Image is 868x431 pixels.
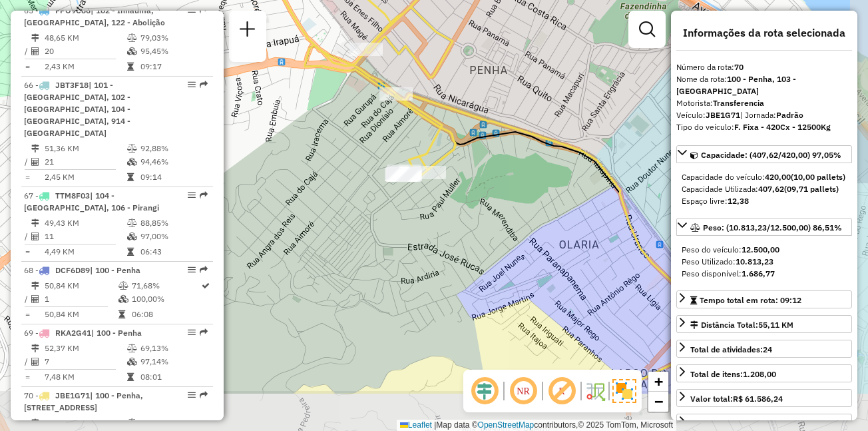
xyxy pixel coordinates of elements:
[140,245,207,258] td: 06:43
[469,375,501,407] span: Ocultar deslocamento
[676,121,852,133] div: Tipo do veículo:
[140,45,207,58] td: 95,45%
[55,328,91,338] span: RKA2G41
[24,370,31,384] td: =
[44,45,126,58] td: 20
[118,282,128,290] i: % de utilização do peso
[31,158,39,166] i: Total de Atividades
[676,166,852,213] div: Capacidade: (407,62/420,00) 97,05%
[31,145,39,153] i: Distância Total
[44,155,126,169] td: 21
[654,393,663,410] span: −
[648,392,668,412] a: Zoom out
[791,172,845,182] strong: (10,00 pallets)
[140,355,207,368] td: 97,14%
[676,73,852,97] div: Nome da rota:
[31,358,39,366] i: Total de Atividades
[31,232,39,240] i: Total de Atividades
[713,98,764,108] strong: Transferencia
[44,245,126,258] td: 4,49 KM
[24,45,31,58] td: /
[690,393,783,405] div: Valor total:
[700,295,801,305] span: Tempo total em rota: 09:12
[44,370,126,384] td: 7,48 KM
[44,308,118,321] td: 50,84 KM
[188,328,196,336] em: Opções
[676,27,852,39] h4: Informações da rota selecionada
[24,80,130,138] span: 66 -
[127,173,134,181] i: Tempo total em rota
[44,230,126,243] td: 11
[24,292,31,306] td: /
[31,34,39,42] i: Distância Total
[682,171,847,183] div: Capacidade do veículo:
[140,370,207,384] td: 08:01
[44,355,126,368] td: 7
[140,216,207,230] td: 88,85%
[690,344,772,354] span: Total de atividades:
[734,62,744,72] strong: 70
[397,420,676,431] div: Map data © contributors,© 2025 TomTom, Microsoft
[140,416,207,430] td: 86,51%
[140,60,207,73] td: 09:17
[24,191,159,213] span: 67 -
[24,5,165,27] span: | 102 - Inhauma, [GEOGRAPHIC_DATA], 122 - Abolição
[763,344,772,354] strong: 24
[24,355,31,368] td: /
[44,342,126,355] td: 52,37 KM
[131,292,200,306] td: 100,00%
[676,389,852,407] a: Valor total:R$ 61.586,24
[676,74,796,96] strong: 100 - Penha, 103 - [GEOGRAPHIC_DATA]
[140,342,207,355] td: 69,13%
[44,416,126,430] td: 55,11 KM
[24,80,130,138] span: | 101 - [GEOGRAPHIC_DATA], 102 - [GEOGRAPHIC_DATA], 104 - [GEOGRAPHIC_DATA], 914 - [GEOGRAPHIC_DATA]
[24,390,143,412] span: 70 -
[676,238,852,285] div: Peso: (10.813,23/12.500,00) 86,51%
[90,265,140,275] span: | 100 - Penha
[24,155,31,169] td: /
[765,172,791,182] strong: 420,00
[736,256,773,266] strong: 10.813,23
[31,219,39,227] i: Distância Total
[44,60,126,73] td: 2,43 KM
[55,191,90,201] span: TTM8F03
[188,391,196,399] em: Opções
[44,171,126,184] td: 2,45 KM
[127,373,134,381] i: Tempo total em rota
[682,244,779,254] span: Peso do veículo:
[127,145,137,153] i: % de utilização do peso
[234,16,261,46] a: Nova sessão e pesquisa
[676,61,852,73] div: Número da rota:
[200,391,208,399] em: Rota exportada
[200,266,208,274] em: Rota exportada
[202,282,210,290] i: Rota otimizada
[728,196,749,206] strong: 12,38
[127,358,137,366] i: % de utilização da cubagem
[758,320,793,330] span: 55,11 KM
[55,265,90,275] span: DCF6D89
[648,372,668,392] a: Zoom in
[44,279,118,292] td: 50,84 KM
[676,315,852,333] a: Distância Total:55,11 KM
[676,218,852,236] a: Peso: (10.813,23/12.500,00) 86,51%
[654,373,663,390] span: +
[584,380,606,402] img: Fluxo de ruas
[55,390,90,400] span: JBE1G71
[740,110,803,120] span: | Jornada:
[24,265,140,275] span: 68 -
[44,142,126,155] td: 51,36 KM
[682,183,847,195] div: Capacidade Utilizada:
[676,97,852,109] div: Motorista:
[31,344,39,352] i: Distância Total
[140,142,207,155] td: 92,88%
[706,110,740,120] strong: JBE1G71
[776,110,803,120] strong: Padrão
[200,81,208,89] em: Rota exportada
[612,379,636,403] img: Exibir/Ocultar setores
[127,419,137,427] i: % de utilização do peso
[127,344,137,352] i: % de utilização do peso
[91,328,142,338] span: | 100 - Penha
[676,340,852,358] a: Total de atividades:24
[690,319,793,331] div: Distância Total:
[118,310,125,318] i: Tempo total em rota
